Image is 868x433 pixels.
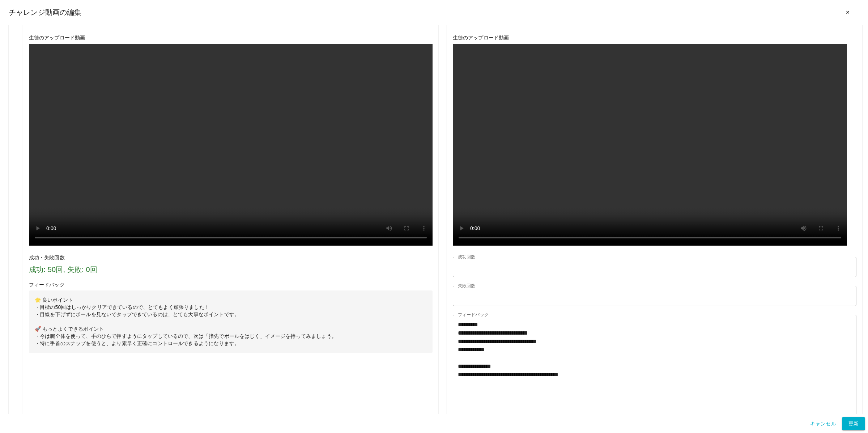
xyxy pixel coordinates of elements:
h6: 成功: 50回, 失敗: 0回 [29,264,433,275]
h6: フィードバック [29,281,433,289]
button: キャンセル [807,417,839,430]
label: 成功回数 [458,254,475,260]
h6: 成功・失敗回数 [29,254,433,262]
p: 🌟 良いポイント ・目標の50回はしっかりクリアできているので、とてもよく頑張りました！ ・目線を下げずにボールを見ないでタップできているのは、とても大事なポイントです。 🚀 もっとよくできるポ... [29,290,433,353]
label: フィードバック [458,311,489,318]
div: チャレンジ動画の編集 [9,6,859,19]
label: 失敗回数 [458,283,475,289]
h6: 生徒のアップロード動画 [29,34,433,42]
h6: 生徒のアップロード動画 [453,34,856,42]
button: ✕ [836,6,859,19]
button: 更新 [842,417,865,430]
